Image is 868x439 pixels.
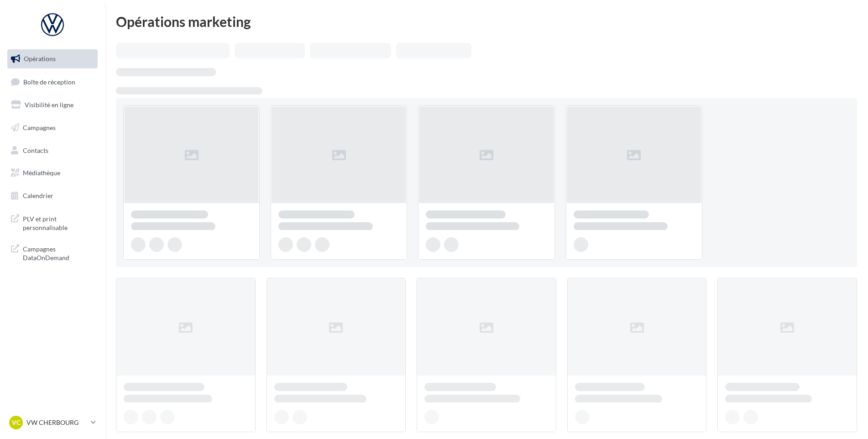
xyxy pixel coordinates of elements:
a: Calendrier [5,186,99,205]
span: Contacts [23,146,48,154]
a: Contacts [5,141,99,160]
a: Campagnes [5,118,99,137]
a: Campagnes DataOnDemand [5,239,99,266]
span: VC [12,418,21,427]
div: Opérations marketing [116,15,857,28]
span: Calendrier [23,192,53,199]
span: Opérations [24,55,56,63]
span: Campagnes DataOnDemand [23,243,94,262]
a: VC VW CHERBOURG [7,414,98,431]
span: PLV et print personnalisable [23,213,94,232]
a: Visibilité en ligne [5,95,99,115]
a: Opérations [5,49,99,68]
span: Boîte de réception [23,78,75,85]
span: Visibilité en ligne [25,101,73,109]
a: PLV et print personnalisable [5,209,99,236]
a: Médiathèque [5,163,99,183]
p: VW CHERBOURG [26,418,87,427]
span: Campagnes [23,124,56,131]
a: Boîte de réception [5,72,99,92]
span: Médiathèque [23,169,60,177]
